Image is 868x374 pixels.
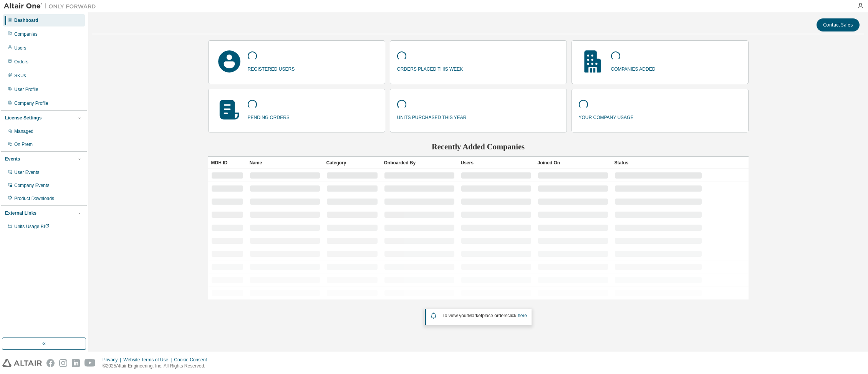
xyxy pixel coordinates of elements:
[46,359,55,367] img: facebook.svg
[14,45,26,51] div: Users
[538,157,608,169] div: Joined On
[4,2,100,10] img: Altair One
[248,64,295,73] p: registered users
[615,157,702,169] div: Status
[14,195,54,202] div: Product Downloads
[5,156,20,162] div: Events
[384,157,455,169] div: Onboarded By
[72,359,80,367] img: linkedin.svg
[14,73,26,79] div: SKUs
[14,100,48,106] div: Company Profile
[14,141,33,147] div: On Prem
[123,357,174,363] div: Website Terms of Use
[250,157,320,169] div: Name
[14,31,38,37] div: Companies
[14,17,38,23] div: Dashboard
[14,128,33,134] div: Managed
[103,363,212,369] p: © 2025 Altair Engineering, Inc. All Rights Reserved.
[2,359,42,367] img: altair_logo.svg
[817,18,860,31] button: Contact Sales
[14,59,28,65] div: Orders
[84,359,96,367] img: youtube.svg
[248,112,290,121] p: pending orders
[208,142,749,152] h2: Recently Added Companies
[5,210,36,216] div: External Links
[461,157,532,169] div: Users
[14,182,49,189] div: Company Events
[579,112,634,121] p: your company usage
[14,86,38,93] div: User Profile
[611,64,656,73] p: companies added
[518,313,527,318] a: here
[442,313,527,318] span: To view your click
[14,169,39,175] div: User Events
[103,357,123,363] div: Privacy
[5,115,41,121] div: License Settings
[174,357,211,363] div: Cookie Consent
[397,64,463,73] p: orders placed this week
[468,313,508,318] em: Marketplace orders
[59,359,67,367] img: instagram.svg
[211,157,244,169] div: MDH ID
[397,112,467,121] p: units purchased this year
[14,224,50,229] span: Units Usage BI
[326,157,378,169] div: Category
